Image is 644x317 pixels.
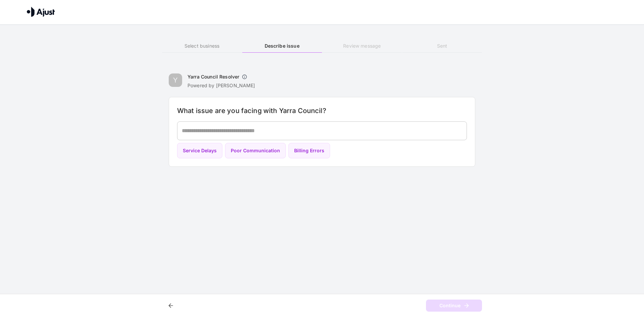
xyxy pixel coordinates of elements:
[162,42,242,50] h6: Select business
[187,73,239,80] h6: Yarra Council Resolver
[27,7,55,17] img: Ajust
[177,105,467,116] h6: What issue are you facing with Yarra Council?
[187,82,255,89] p: Powered by [PERSON_NAME]
[169,73,182,87] div: Y
[242,42,322,50] h6: Describe issue
[402,42,482,50] h6: Sent
[177,143,222,159] button: Service Delays
[225,143,286,159] button: Poor Communication
[288,143,330,159] button: Billing Errors
[322,42,402,50] h6: Review message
